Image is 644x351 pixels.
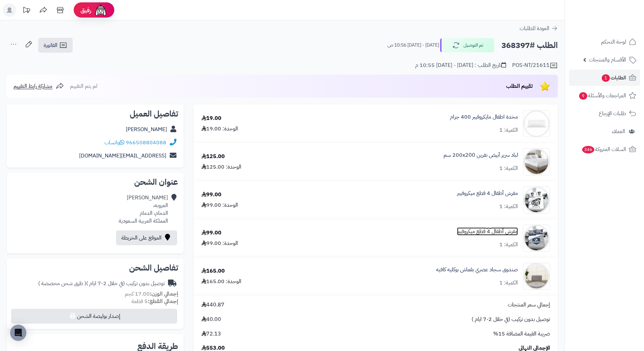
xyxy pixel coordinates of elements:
img: 1732186343-220107020015-90x90.jpg [523,148,550,175]
span: 346 [582,146,594,153]
h2: الطلب #368397 [501,39,558,52]
strong: إجمالي الوزن: [150,290,178,298]
div: الكمية: 1 [499,241,518,249]
strong: إجمالي القطع: [148,297,178,305]
span: المراجعات والأسئلة [578,91,626,100]
div: الوحدة: 125.00 [201,163,241,171]
img: 1753261164-1-90x90.jpg [523,263,550,290]
div: توصيل بدون تركيب (في خلال 2-7 ايام ) [38,280,165,287]
a: الطلبات1 [569,70,640,86]
img: 1728486839-220106010210-90x90.jpg [523,110,550,137]
span: ( طرق شحن مخصصة ) [38,279,86,287]
span: الأقسام والمنتجات [589,55,626,65]
span: تقييم الطلب [506,82,533,90]
button: إصدار بوليصة الشحن [11,309,177,324]
div: الكمية: 1 [499,126,518,134]
h2: طريقة الدفع [137,342,178,350]
a: المراجعات والأسئلة9 [569,87,640,104]
span: مشاركة رابط التقييم [14,82,52,90]
a: السلات المتروكة346 [569,141,640,157]
a: مخدة اطفال مايكروفيبر 400 جرام [450,113,518,121]
span: 1 [602,74,610,82]
small: 17.00 كجم [125,290,178,298]
div: 125.00 [201,153,225,160]
img: 1736335237-110203010072-90x90.jpg [523,186,550,214]
h2: عنوان الشحن [12,178,178,186]
div: Open Intercom Messenger [10,325,26,341]
span: رفيق [80,6,91,14]
a: لباد سرير أبيض نفرين 200x200 سم [444,151,518,159]
div: الوحدة: 19.00 [201,125,238,133]
span: العملاء [612,127,625,136]
div: الوحدة: 99.00 [201,201,238,209]
span: إجمالي سعر المنتجات [508,301,550,309]
small: [DATE] - [DATE] 10:56 ص [387,42,439,49]
a: صندوق سجاد عصري بقماش بوكليه كافيه [436,266,518,274]
a: الموقع على الخريطة [116,230,177,245]
a: العودة للطلبات [520,24,558,32]
span: لم يتم التقييم [70,82,97,90]
div: الوحدة: 165.00 [201,278,241,285]
div: 19.00 [201,115,221,122]
span: 440.87 [201,301,224,309]
div: تاريخ الطلب : [DATE] - [DATE] 10:55 م [415,61,506,69]
img: ai-face.png [94,3,108,17]
span: توصيل بدون تركيب (في خلال 2-7 ايام ) [472,316,550,323]
span: 40.00 [201,316,221,323]
div: الكمية: 1 [499,203,518,210]
small: 5 قطعة [132,297,178,305]
div: الوحدة: 99.00 [201,240,238,247]
div: الكمية: 1 [499,165,518,172]
span: لوحة التحكم [601,37,626,47]
div: الكمية: 1 [499,279,518,287]
button: تم التوصيل [440,38,494,52]
span: الفاتورة [44,41,57,49]
a: [EMAIL_ADDRESS][DOMAIN_NAME] [79,152,166,160]
span: 72.13 [201,330,221,338]
a: [PERSON_NAME] [126,125,167,133]
a: العملاء [569,123,640,140]
div: [PERSON_NAME] العروبه، الدمام، الدمام المملكة العربية السعودية [119,194,168,225]
a: مشاركة رابط التقييم [14,82,64,90]
a: مفرش أطفال 4 قطع ميكروفيبر [457,228,518,235]
div: POS-NT/21611 [512,61,558,70]
a: الفاتورة [38,38,73,53]
a: لوحة التحكم [569,34,640,50]
a: طلبات الإرجاع [569,105,640,122]
div: 165.00 [201,267,225,275]
a: تحديثات المنصة [18,3,35,19]
img: 1736335400-110203010077-90x90.jpg [523,225,550,252]
span: العودة للطلبات [520,24,549,32]
div: 99.00 [201,229,221,237]
span: طلبات الإرجاع [599,109,626,118]
h2: تفاصيل الشحن [12,264,178,272]
h2: تفاصيل العميل [12,110,178,118]
span: السلات المتروكة [581,145,626,154]
a: 966508804088 [126,139,166,147]
a: مفرش أطفال 4 قطع ميكروفيبر [457,190,518,197]
span: الطلبات [601,73,626,82]
a: واتساب [104,139,124,147]
div: 99.00 [201,191,221,199]
span: 9 [579,92,587,100]
span: ضريبة القيمة المضافة 15% [493,330,550,338]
